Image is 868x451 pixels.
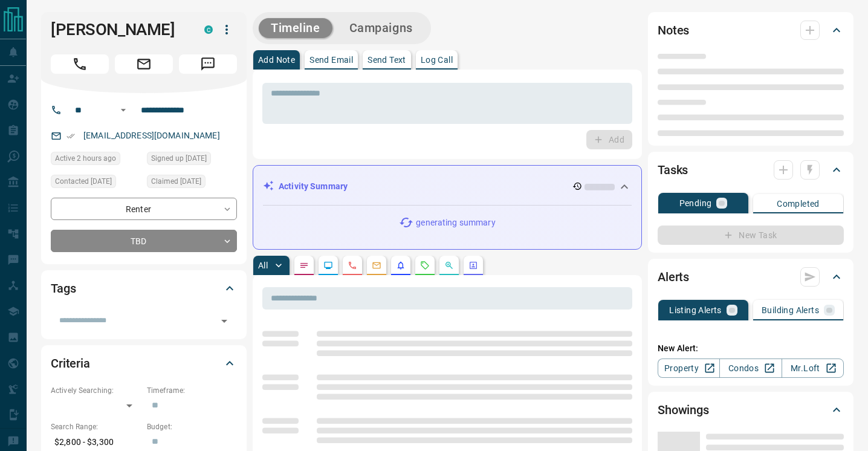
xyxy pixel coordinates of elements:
span: Contacted [DATE] [55,175,112,187]
button: Timeline [259,18,332,38]
svg: Agent Actions [468,261,478,270]
div: Alerts [658,262,844,291]
span: Signed up [DATE] [151,152,207,164]
div: Criteria [51,349,237,378]
p: Send Email [309,56,353,64]
a: Condos [719,359,782,378]
svg: Notes [299,261,309,270]
p: Actively Searching: [51,385,141,396]
h2: Alerts [658,267,689,287]
svg: Calls [348,261,357,270]
svg: Opportunities [444,261,454,270]
h1: [PERSON_NAME] [51,20,186,39]
svg: Email Verified [66,132,75,140]
div: Sat May 17 2025 [147,152,237,169]
p: Budget: [147,421,237,432]
p: Add Note [258,56,295,64]
h2: Showings [658,400,709,420]
h2: Tags [51,279,76,298]
h2: Criteria [51,354,90,373]
p: All [258,261,268,270]
svg: Listing Alerts [396,261,406,270]
p: Completed [777,200,820,208]
div: Activity Summary [263,175,632,198]
a: [EMAIL_ADDRESS][DOMAIN_NAME] [83,131,220,140]
p: generating summary [416,216,495,229]
p: Send Text [368,56,406,64]
p: Building Alerts [762,306,819,314]
button: Open [216,313,233,329]
a: Property [658,359,720,378]
span: Email [115,54,173,74]
div: Showings [658,395,844,424]
span: Call [51,54,109,74]
button: Open [116,103,131,117]
div: Renter [51,198,237,220]
p: Search Range: [51,421,141,432]
a: Mr.Loft [782,359,844,378]
div: condos.ca [204,25,213,34]
div: TBD [51,230,237,252]
div: Sun Oct 12 2025 [51,152,141,169]
div: Sun May 18 2025 [147,175,237,192]
p: New Alert: [658,342,844,355]
svg: Emails [372,261,381,270]
p: Pending [679,199,712,207]
div: Notes [658,16,844,45]
div: Tasks [658,155,844,184]
div: Tags [51,274,237,303]
div: Mon May 19 2025 [51,175,141,192]
svg: Requests [420,261,430,270]
p: Log Call [421,56,453,64]
h2: Notes [658,21,689,40]
svg: Lead Browsing Activity [323,261,333,270]
span: Active 2 hours ago [55,152,116,164]
p: Timeframe: [147,385,237,396]
p: Listing Alerts [669,306,722,314]
span: Claimed [DATE] [151,175,201,187]
button: Campaigns [337,18,425,38]
span: Message [179,54,237,74]
h2: Tasks [658,160,688,180]
p: Activity Summary [279,180,348,193]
